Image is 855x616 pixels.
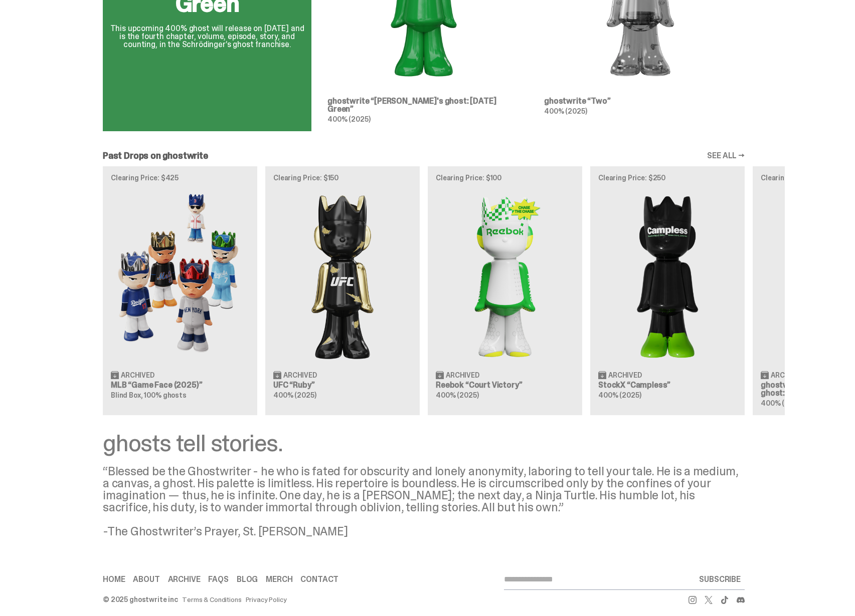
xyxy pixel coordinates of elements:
p: Clearing Price: $425 [111,174,249,181]
a: FAQs [208,575,228,583]
span: Archived [121,372,154,379]
span: 400% (2025) [544,107,587,116]
span: 400% (2025) [327,115,370,124]
a: Privacy Policy [246,596,287,603]
a: Terms & Conditions [182,596,241,603]
a: Clearing Price: $250 Campless Archived [590,166,745,415]
h3: Reebok “Court Victory” [436,381,574,389]
p: Clearing Price: $100 [436,174,574,181]
h3: ghostwrite “[PERSON_NAME]'s ghost: [DATE] Green” [327,97,520,113]
h3: MLB “Game Face (2025)” [111,381,249,389]
span: Archived [771,372,804,379]
h3: ghostwrite “Two” [544,97,737,105]
span: Archived [283,372,317,379]
img: Game Face (2025) [111,189,249,362]
span: 100% ghosts [144,391,186,400]
span: 400% (2025) [761,399,803,408]
p: Clearing Price: $150 [273,174,412,181]
h3: UFC “Ruby” [273,381,412,389]
span: Archived [608,372,642,379]
button: SUBSCRIBE [695,569,745,589]
span: Archived [446,372,479,379]
img: Campless [598,189,737,362]
a: Home [103,575,125,583]
span: 400% (2025) [436,391,478,400]
a: SEE ALL → [707,152,745,160]
p: This upcoming 400% ghost will release on [DATE] and is the fourth chapter, volume, episode, story... [106,25,308,49]
a: Contact [300,575,338,583]
span: 400% (2025) [273,391,316,400]
a: Clearing Price: $425 Game Face (2025) Archived [103,166,257,415]
a: Archive [168,575,201,583]
h3: StockX “Campless” [598,381,737,389]
img: Ruby [273,189,412,362]
div: ghosts tell stories. [103,431,745,455]
img: Court Victory [436,189,574,362]
span: 400% (2025) [598,391,641,400]
a: Clearing Price: $150 Ruby Archived [265,166,420,415]
span: Blind Box, [111,391,143,400]
p: Clearing Price: $250 [598,174,737,181]
div: “Blessed be the Ghostwriter - he who is fated for obscurity and lonely anonymity, laboring to tel... [103,465,745,537]
a: Clearing Price: $100 Court Victory Archived [428,166,582,415]
a: Blog [237,575,258,583]
a: About [133,575,159,583]
div: © 2025 ghostwrite inc [103,596,178,603]
h2: Past Drops on ghostwrite [103,151,208,160]
a: Merch [266,575,292,583]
